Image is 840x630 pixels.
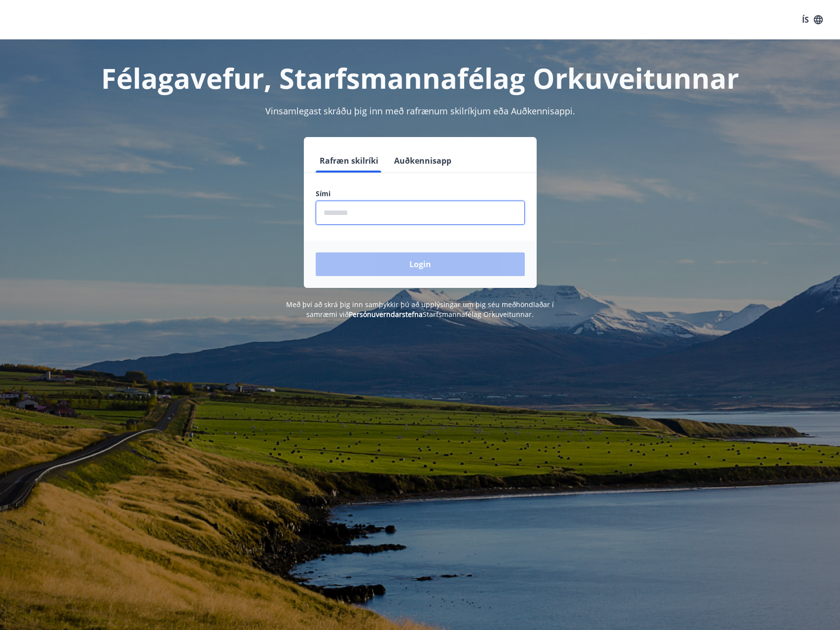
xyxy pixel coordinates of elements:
[349,310,423,319] a: Persónuverndarstefna
[265,105,575,117] span: Vinsamlegast skráðu þig inn með rafrænum skilríkjum eða Auðkennisappi.
[316,189,525,199] label: Sími
[77,59,764,97] h1: Félagavefur, Starfsmannafélag Orkuveitunnar
[390,149,455,173] button: Auðkennisapp
[797,11,828,29] button: ÍS
[316,149,382,173] button: Rafræn skilríki
[286,300,554,319] span: Með því að skrá þig inn samþykkir þú að upplýsingar um þig séu meðhöndlaðar í samræmi við Starfsm...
